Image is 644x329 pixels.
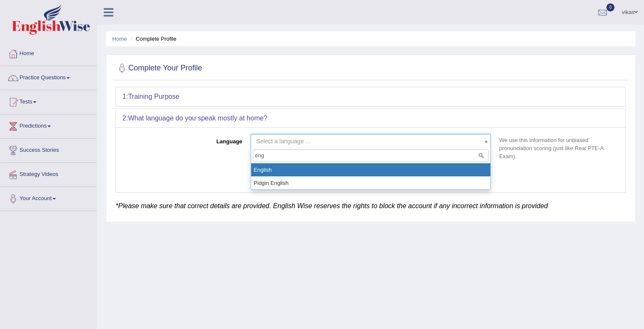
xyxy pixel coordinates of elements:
b: Training Purpose [128,93,179,100]
span: 0 [606,3,615,11]
h2: Complete Your Profile [116,62,202,75]
span: Select a language ... [256,138,310,145]
li: Complete Profile [128,35,176,43]
a: Your Account [0,187,97,208]
a: Home [0,42,97,63]
a: Tests [0,90,97,112]
div: 2: [116,109,625,128]
em: *Please make sure that correct details are provided. English Wise reserves the rights to block th... [116,202,548,209]
a: Home [112,36,127,42]
a: Strategy Videos [0,163,97,184]
b: What language do you speak mostly at home? [128,114,267,122]
p: We use this information for unbiased pronunciation scoring (just like Real PTE-A Exam). [495,136,619,160]
a: Success Stories [0,139,97,160]
a: Predictions [0,114,97,136]
a: Practice Questions [0,66,97,87]
li: English [251,163,490,176]
li: Pidgin English [251,176,490,190]
div: 1: [116,87,625,106]
label: Language [122,134,246,145]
